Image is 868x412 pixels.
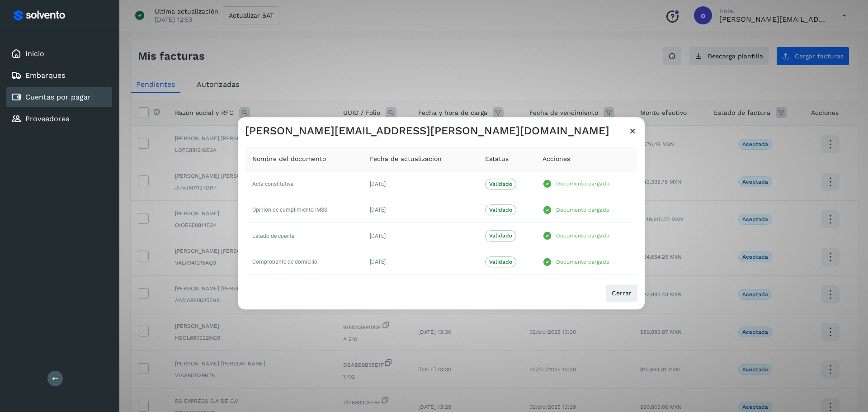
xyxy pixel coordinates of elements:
span: Opinion de cumplimiento IMSS [252,207,327,213]
a: Proveedores [25,114,69,123]
span: [DATE] [370,233,386,239]
h3: [PERSON_NAME][EMAIL_ADDRESS][PERSON_NAME][DOMAIN_NAME] [245,124,609,137]
span: Acta constitutiva [252,181,294,187]
span: Estatus [485,154,509,164]
div: Cuentas por pagar [6,87,112,107]
p: Documento cargado [556,207,609,213]
p: Validado [489,233,512,239]
span: Nombre del documento [252,154,326,164]
span: Estado de cuenta [252,233,295,239]
span: [DATE] [370,181,386,187]
span: Comprobante de domicilio [252,259,317,265]
span: [DATE] [370,259,386,265]
div: Inicio [6,44,112,64]
a: Inicio [25,49,44,58]
a: Cuentas por pagar [25,93,91,101]
span: [DATE] [370,207,386,213]
span: Fecha de actualización [370,154,442,164]
div: Embarques [6,66,112,85]
p: Documento cargado [556,259,609,265]
a: Embarques [25,71,65,80]
p: Documento cargado [556,181,609,187]
p: Validado [489,259,512,265]
button: Cerrar [606,284,637,302]
p: Validado [489,207,512,213]
div: Proveedores [6,109,112,129]
p: Validado [489,181,512,187]
p: Documento cargado [556,232,609,239]
span: Cerrar [612,290,632,296]
span: Acciones [542,154,570,164]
